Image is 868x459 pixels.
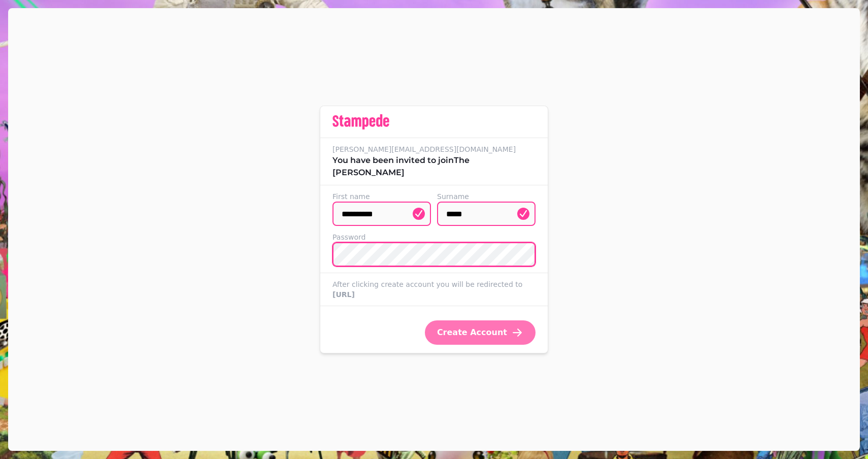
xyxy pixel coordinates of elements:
[437,191,536,202] label: Surname
[332,279,536,300] label: After clicking create account you will be redirected to
[437,329,507,337] span: Create Account
[332,290,355,299] strong: [URL]
[332,144,536,154] label: [PERSON_NAME][EMAIL_ADDRESS][DOMAIN_NAME]
[425,320,536,345] button: Create Account
[332,154,536,179] p: You have been invited to join The [PERSON_NAME]
[332,232,536,242] label: Password
[332,191,431,202] label: First name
